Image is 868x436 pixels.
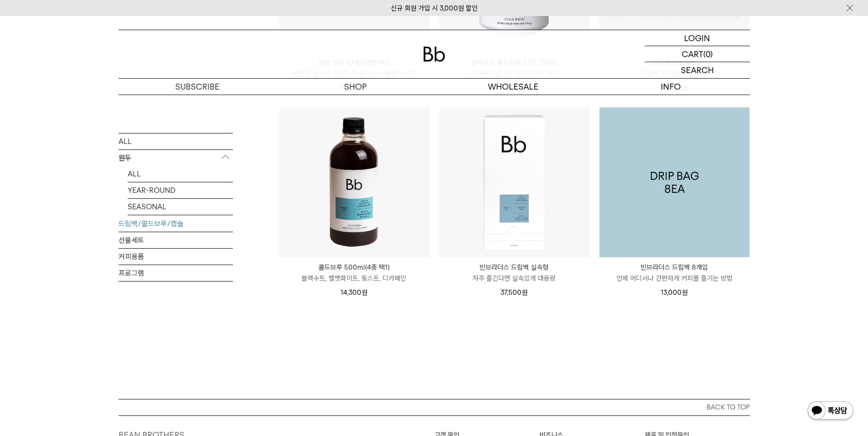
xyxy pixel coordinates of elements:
[128,165,233,181] a: ALL
[119,232,233,248] a: 선물세트
[439,107,589,257] img: 빈브라더스 드립백 실속형
[681,62,714,78] p: SEARCH
[439,273,589,284] p: 자주 즐긴다면 실속있게 대용량
[119,399,750,415] button: BACK TO TOP
[279,273,429,284] p: 블랙수트, 벨벳화이트, 토스트, 디카페인
[807,400,854,422] img: 카카오톡 채널 1:1 채팅 버튼
[128,198,233,214] a: SEASONAL
[276,79,434,95] a: SHOP
[599,107,749,257] a: 빈브라더스 드립백 8개입
[522,288,528,297] span: 원
[592,79,750,95] p: INFO
[361,288,367,297] span: 원
[684,30,710,46] p: LOGIN
[434,79,592,95] p: WHOLESALE
[599,262,749,273] p: 빈브라더스 드립백 8개입
[391,4,478,12] a: 신규 회원 가입 시 3,000원 할인
[119,248,233,264] a: 커피용품
[279,262,429,273] p: 콜드브루 500ml(4종 택1)
[682,46,703,62] p: CART
[599,262,749,284] a: 빈브라더스 드립백 8개입 언제 어디서나 간편하게 커피를 즐기는 방법
[279,262,429,284] a: 콜드브루 500ml(4종 택1) 블랙수트, 벨벳화이트, 토스트, 디카페인
[703,46,713,62] p: (0)
[128,182,233,198] a: YEAR-ROUND
[119,215,233,231] a: 드립백/콜드브루/캡슐
[599,107,749,257] img: 1000000032_add2_03.jpg
[661,288,688,297] span: 13,000
[119,149,233,166] p: 원두
[119,79,276,95] a: SUBSCRIBE
[279,107,429,257] img: 콜드브루 500ml(4종 택1)
[682,288,688,297] span: 원
[599,273,749,284] p: 언제 어디서나 간편하게 커피를 즐기는 방법
[645,30,750,46] a: LOGIN
[439,262,589,284] a: 빈브라더스 드립백 실속형 자주 즐긴다면 실속있게 대용량
[501,288,528,297] span: 37,500
[645,46,750,62] a: CART (0)
[119,133,233,149] a: ALL
[119,265,233,281] a: 프로그램
[340,288,367,297] span: 14,300
[439,262,589,273] p: 빈브라더스 드립백 실속형
[423,47,445,62] img: 로고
